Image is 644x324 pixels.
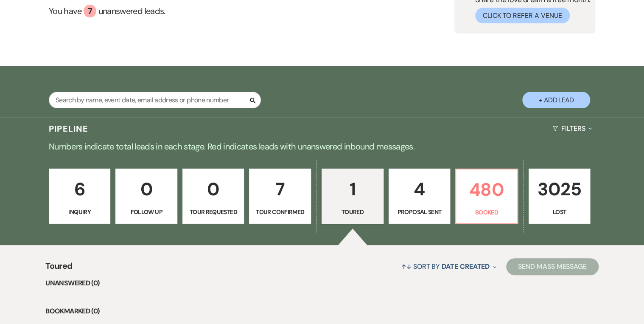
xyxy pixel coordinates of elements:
p: 6 [54,175,105,203]
p: 3025 [534,175,585,203]
p: 480 [461,175,512,204]
button: Filters [549,117,595,140]
p: Proposal Sent [394,207,445,217]
a: 0Follow Up [115,169,177,224]
span: Date Created [442,262,490,271]
div: 7 [84,5,96,17]
p: Tour Requested [188,207,239,217]
button: Send Mass Message [506,258,599,275]
span: Toured [45,259,72,278]
li: Unanswered (0) [45,278,598,289]
span: ↑↓ [401,262,412,271]
button: Sort By Date Created [398,255,500,278]
p: Follow Up [121,207,172,217]
p: Inquiry [54,207,105,217]
li: Bookmarked (0) [45,306,598,317]
p: Numbers indicate total leads in each stage. Red indicates leads with unanswered inbound messages. [17,140,627,153]
a: 6Inquiry [49,169,111,224]
a: 4Proposal Sent [389,169,451,224]
p: 1 [327,175,378,203]
a: 1Toured [322,169,384,224]
p: Lost [534,207,585,217]
h3: Pipeline [49,123,89,135]
a: 480Booked [455,169,518,224]
p: Toured [327,207,378,217]
p: 0 [188,175,239,203]
a: 7Tour Confirmed [249,169,311,224]
p: Booked [461,208,512,217]
a: You have 7 unanswered leads. [49,5,357,17]
p: 4 [394,175,445,203]
button: + Add Lead [522,92,590,108]
a: 3025Lost [529,169,591,224]
input: Search by name, event date, email address or phone number [49,92,261,108]
p: 0 [121,175,172,203]
p: Tour Confirmed [255,207,305,217]
a: 0Tour Requested [182,169,244,224]
p: 7 [255,175,305,203]
button: Click to Refer a Venue [475,8,570,23]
